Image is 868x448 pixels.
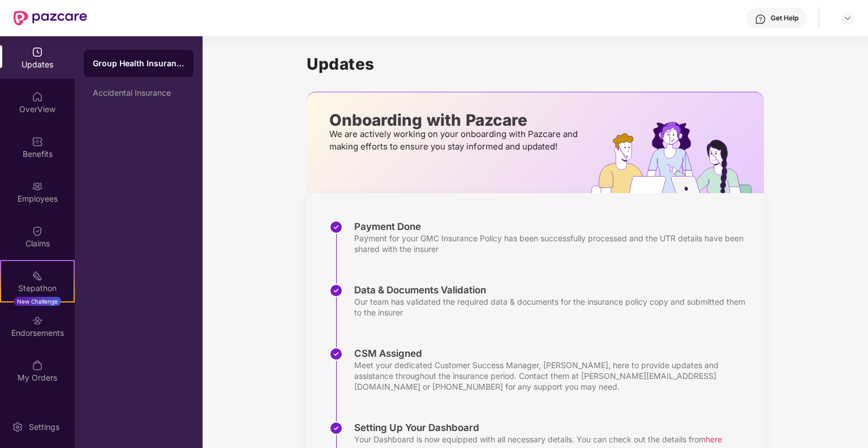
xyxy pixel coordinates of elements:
[329,115,581,125] p: Onboarding with Pazcare
[307,54,764,74] h1: Updates
[354,434,722,445] div: Your Dashboard is now equipped with all necessary details. You can check out the details from
[93,58,184,69] div: Group Health Insurance
[354,421,722,434] div: Setting Up Your Dashboard
[329,220,343,234] img: svg+xml;base64,PHN2ZyBpZD0iU3RlcC1Eb25lLTMyeDMyIiB4bWxucz0iaHR0cDovL3d3dy53My5vcmcvMjAwMC9zdmciIH...
[25,421,63,433] div: Settings
[32,315,43,326] img: svg+xml;base64,PHN2ZyBpZD0iRW5kb3JzZW1lbnRzIiB4bWxucz0iaHR0cDovL3d3dy53My5vcmcvMjAwMC9zdmciIHdpZH...
[32,181,43,192] img: svg+xml;base64,PHN2ZyBpZD0iRW1wbG95ZWVzIiB4bWxucz0iaHR0cDovL3d3dy53My5vcmcvMjAwMC9zdmciIHdpZHRoPS...
[354,220,753,233] div: Payment Done
[843,14,852,23] img: svg+xml;base64,PHN2ZyBpZD0iRHJvcGRvd24tMzJ4MzIiIHhtbG5zPSJodHRwOi8vd3d3LnczLm9yZy8yMDAwL3N2ZyIgd2...
[1,283,74,294] div: Stepathon
[14,297,61,306] div: New Challenge
[771,14,798,23] div: Get Help
[32,360,43,371] img: svg+xml;base64,PHN2ZyBpZD0iTXlfT3JkZXJzIiBkYXRhLW5hbWU9Ik15IE9yZGVycyIgeG1sbnM9Imh0dHA6Ly93d3cudz...
[354,284,753,296] div: Data & Documents Validation
[329,347,343,361] img: svg+xml;base64,PHN2ZyBpZD0iU3RlcC1Eb25lLTMyeDMyIiB4bWxucz0iaHR0cDovL3d3dy53My5vcmcvMjAwMC9zdmciIH...
[591,122,764,193] img: hrOnboarding
[32,225,43,237] img: svg+xml;base64,PHN2ZyBpZD0iQ2xhaW0iIHhtbG5zPSJodHRwOi8vd3d3LnczLm9yZy8yMDAwL3N2ZyIgd2lkdGg9IjIwIi...
[755,14,766,25] img: svg+xml;base64,PHN2ZyBpZD0iSGVscC0zMngzMiIgeG1sbnM9Imh0dHA6Ly93d3cudzMub3JnLzIwMDAvc3ZnIiB3aWR0aD...
[329,284,343,297] img: svg+xml;base64,PHN2ZyBpZD0iU3RlcC1Eb25lLTMyeDMyIiB4bWxucz0iaHR0cDovL3d3dy53My5vcmcvMjAwMC9zdmciIH...
[12,421,23,433] img: svg+xml;base64,PHN2ZyBpZD0iU2V0dGluZy0yMHgyMCIgeG1sbnM9Imh0dHA6Ly93d3cudzMub3JnLzIwMDAvc3ZnIiB3aW...
[354,233,753,254] div: Payment for your GMC Insurance Policy has been successfully processed and the UTR details have be...
[706,434,722,444] span: here
[354,360,753,392] div: Meet your dedicated Customer Success Manager, [PERSON_NAME], here to provide updates and assistan...
[329,128,581,153] p: We are actively working on your onboarding with Pazcare and making efforts to ensure you stay inf...
[32,270,43,281] img: svg+xml;base64,PHN2ZyB4bWxucz0iaHR0cDovL3d3dy53My5vcmcvMjAwMC9zdmciIHdpZHRoPSIyMSIgaGVpZ2h0PSIyMC...
[32,46,43,58] img: svg+xml;base64,PHN2ZyBpZD0iVXBkYXRlZCIgeG1sbnM9Imh0dHA6Ly93d3cudzMub3JnLzIwMDAvc3ZnIiB3aWR0aD0iMj...
[32,91,43,103] img: svg+xml;base64,PHN2ZyBpZD0iSG9tZSIgeG1sbnM9Imh0dHA6Ly93d3cudzMub3JnLzIwMDAvc3ZnIiB3aWR0aD0iMjAiIG...
[354,296,753,318] div: Our team has validated the required data & documents for the insurance policy copy and submitted ...
[354,347,753,360] div: CSM Assigned
[329,421,343,435] img: svg+xml;base64,PHN2ZyBpZD0iU3RlcC1Eb25lLTMyeDMyIiB4bWxucz0iaHR0cDovL3d3dy53My5vcmcvMjAwMC9zdmciIH...
[93,88,184,97] div: Accidental Insurance
[32,136,43,147] img: svg+xml;base64,PHN2ZyBpZD0iQmVuZWZpdHMiIHhtbG5zPSJodHRwOi8vd3d3LnczLm9yZy8yMDAwL3N2ZyIgd2lkdGg9Ij...
[14,11,87,25] img: New Pazcare Logo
